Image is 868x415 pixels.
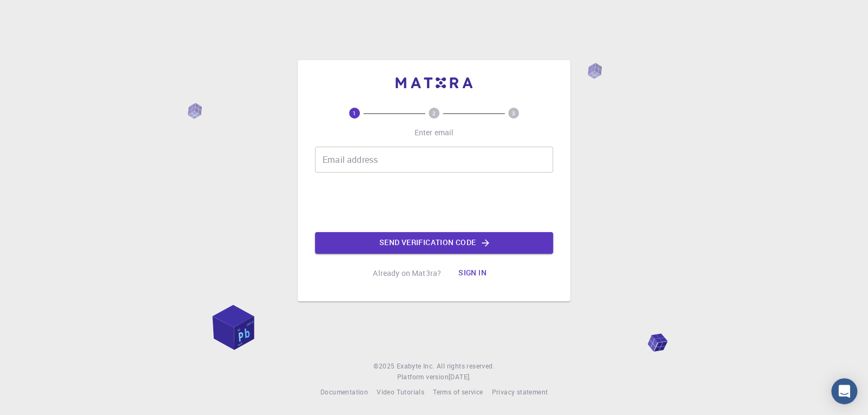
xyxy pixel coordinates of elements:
[491,387,548,396] span: Privacy statement
[437,361,495,372] span: All rights reserved.
[377,387,424,398] a: Video Tutorials
[491,387,548,398] a: Privacy statement
[397,361,435,372] a: Exabyte Inc.
[320,387,368,398] a: Documentation
[315,232,553,254] button: Send verification code
[432,109,436,117] text: 2
[449,372,471,381] span: [DATE] .
[433,387,483,398] a: Terms of service
[377,387,424,396] span: Video Tutorials
[353,109,356,117] text: 1
[397,361,435,370] span: Exabyte Inc.
[450,262,495,284] button: Sign in
[831,378,857,404] div: Open Intercom Messenger
[433,387,483,396] span: Terms of service
[415,127,454,138] p: Enter email
[397,372,448,383] span: Platform version
[449,372,471,383] a: [DATE].
[512,109,515,117] text: 3
[373,361,396,372] span: © 2025
[320,387,368,396] span: Documentation
[352,181,516,223] iframe: reCAPTCHA
[373,268,441,279] p: Already on Mat3ra?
